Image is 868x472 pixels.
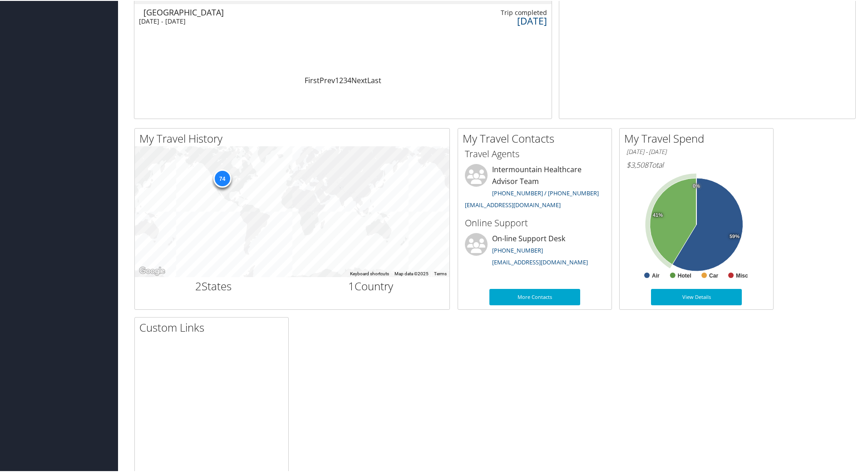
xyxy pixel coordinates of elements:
[343,75,347,84] a: 3
[730,233,740,238] tspan: 59%
[492,257,588,265] a: [EMAIL_ADDRESS][DOMAIN_NAME]
[143,7,240,15] div: [GEOGRAPHIC_DATA]
[351,75,367,84] a: Next
[653,212,663,217] tspan: 41%
[137,264,167,276] a: Open this area in Google Maps (opens a new window)
[142,278,286,293] h2: States
[453,16,547,24] div: [DATE]
[465,147,605,159] h3: Travel Agents
[624,130,773,145] h2: My Travel Spend
[348,278,355,293] span: 1
[434,270,447,275] a: Terms (opens in new tab)
[465,200,561,208] a: [EMAIL_ADDRESS][DOMAIN_NAME]
[693,183,700,188] tspan: 0%
[709,272,718,278] text: Car
[460,232,609,269] li: On-line Support Desk
[320,75,335,84] a: Prev
[195,278,202,293] span: 2
[626,147,766,155] h6: [DATE] - [DATE]
[736,272,748,278] text: Misc
[626,159,648,169] span: $3,508
[460,163,609,212] li: Intermountain Healthcare Advisor Team
[213,168,231,186] div: 74
[139,319,288,334] h2: Custom Links
[489,288,580,304] a: More Contacts
[395,270,429,275] span: Map data ©2025
[652,272,660,278] text: Air
[678,272,691,278] text: Hotel
[137,264,167,276] img: Google
[139,130,449,145] h2: My Travel History
[465,216,605,229] h3: Online Support
[299,278,443,293] h2: Country
[492,188,599,196] a: [PHONE_NUMBER] / [PHONE_NUMBER]
[350,270,389,276] button: Keyboard shortcuts
[347,75,351,84] a: 4
[453,8,547,16] div: Trip completed
[626,159,766,169] h6: Total
[139,16,236,25] div: [DATE] - [DATE]
[335,75,339,84] a: 1
[463,130,612,145] h2: My Travel Contacts
[367,75,381,84] a: Last
[492,245,543,253] a: [PHONE_NUMBER]
[305,75,320,84] a: First
[339,75,343,84] a: 2
[651,288,742,304] a: View Details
